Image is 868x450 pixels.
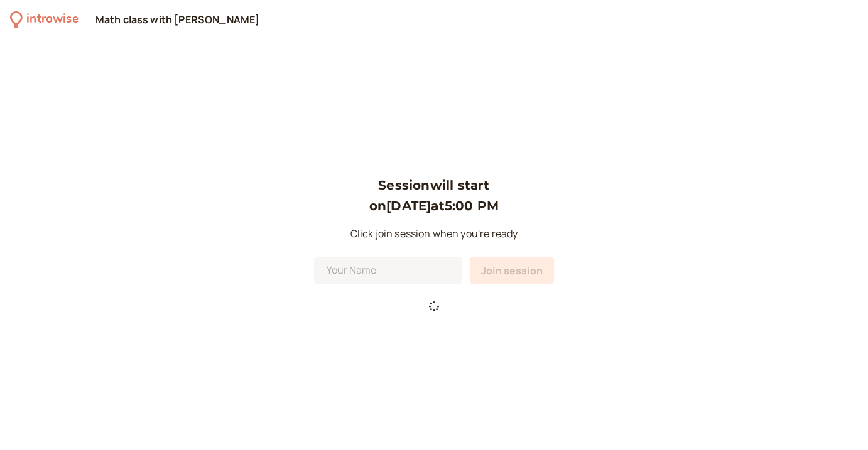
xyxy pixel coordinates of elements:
[314,175,554,216] h3: Session will start on [DATE] at 5:00 PM
[314,257,462,284] input: Your Name
[314,226,554,242] p: Click join session when you're ready
[470,257,554,284] button: Join session
[481,264,543,277] span: Join session
[95,13,260,27] div: Math class with [PERSON_NAME]
[26,10,78,29] div: introwise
